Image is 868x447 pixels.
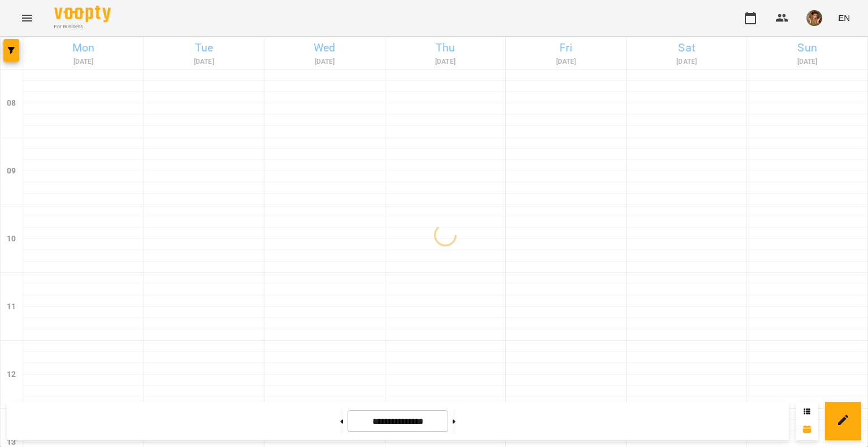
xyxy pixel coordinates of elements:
[7,368,16,381] h6: 12
[749,57,866,67] h6: [DATE]
[7,301,16,313] h6: 11
[387,39,504,57] h6: Thu
[54,6,111,22] img: Voopty Logo
[266,57,383,67] h6: [DATE]
[749,39,866,57] h6: Sun
[7,97,16,110] h6: 08
[838,12,850,24] span: EN
[7,233,16,245] h6: 10
[507,57,624,67] h6: [DATE]
[146,39,263,57] h6: Tue
[7,165,16,177] h6: 09
[806,10,822,26] img: 166010c4e833d35833869840c76da126.jpeg
[266,39,383,57] h6: Wed
[387,57,504,67] h6: [DATE]
[628,57,745,67] h6: [DATE]
[25,57,142,67] h6: [DATE]
[14,5,41,32] button: Menu
[507,39,624,57] h6: Fri
[25,39,142,57] h6: Mon
[628,39,745,57] h6: Sat
[54,23,111,31] span: For Business
[834,7,854,28] button: EN
[146,57,263,67] h6: [DATE]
